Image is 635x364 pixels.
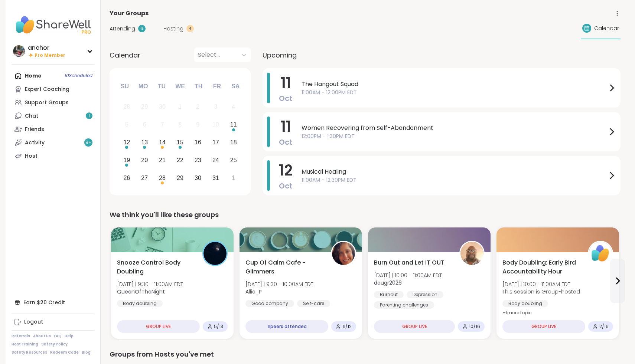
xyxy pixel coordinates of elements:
div: Body doubling [502,300,548,307]
div: 13 [141,137,148,147]
div: Not available Wednesday, October 8th, 2025 [172,117,188,133]
div: 6 [143,119,146,129]
div: Choose Friday, October 31st, 2025 [208,170,224,186]
div: 11 peers attended [245,320,328,333]
div: Self-care [297,300,330,307]
div: Choose Saturday, October 11th, 2025 [225,117,241,133]
a: Help [65,334,74,339]
div: 21 [159,155,166,165]
div: 30 [159,102,166,112]
div: Tu [153,78,170,95]
div: Choose Wednesday, October 15th, 2025 [172,135,188,151]
div: Choose Monday, October 27th, 2025 [137,170,153,186]
div: Not available Thursday, October 2nd, 2025 [190,99,206,115]
div: 12 [123,137,130,147]
a: Referrals [12,334,30,339]
span: [DATE] | 9:30 - 10:00AM EDT [245,281,313,288]
div: 5 [125,119,128,129]
div: GROUP LIVE [117,320,200,333]
div: 8 [179,119,182,129]
span: Cup Of Calm Cafe - Glimmers [245,258,323,276]
a: Redeem Code [50,350,79,355]
div: Not available Friday, October 3rd, 2025 [208,99,224,115]
span: Your Groups [110,9,149,18]
span: Calendar [594,24,619,32]
span: Oct [279,93,293,104]
span: Attending [110,25,135,33]
span: 11:00AM - 12:30PM EDT [302,176,607,184]
div: 1 [179,102,182,112]
div: Choose Thursday, October 23rd, 2025 [190,152,206,168]
div: 29 [177,173,183,183]
div: 4 [232,102,235,112]
b: Allie_P [245,288,262,295]
a: Host Training [12,342,38,347]
div: Parenting challenges [374,301,434,309]
a: Logout [12,315,94,329]
div: Not available Sunday, October 5th, 2025 [119,117,135,133]
div: Choose Wednesday, October 29th, 2025 [172,170,188,186]
div: Expert Coaching [25,86,69,93]
span: Upcoming [263,50,297,60]
div: Choose Tuesday, October 14th, 2025 [154,135,170,151]
span: Musical Healing [302,167,607,176]
a: Safety Policy [41,342,68,347]
span: Burn Out and Let IT OUT [374,258,444,267]
div: 14 [159,137,166,147]
img: ShareWell Nav Logo [12,12,94,38]
div: 19 [123,155,130,165]
div: Not available Friday, October 10th, 2025 [208,117,224,133]
span: Pro Member [35,52,65,59]
div: 27 [141,173,148,183]
div: Choose Monday, October 13th, 2025 [137,135,153,151]
span: 11:00AM - 12:00PM EDT [302,89,607,96]
span: 10 / 16 [469,324,480,329]
a: Host [12,149,94,163]
div: 16 [195,137,201,147]
div: Choose Saturday, October 18th, 2025 [225,135,241,151]
div: 26 [123,173,130,183]
div: 28 [159,173,166,183]
div: Choose Friday, October 17th, 2025 [208,135,224,151]
span: [DATE] | 9:30 - 11:00AM EDT [117,281,183,288]
a: Safety Resources [12,350,47,355]
div: Earn $20 Credit [12,296,94,309]
div: 23 [195,155,201,165]
img: ShareWell [589,242,612,265]
div: month 2025-10 [118,98,242,187]
span: Women Recovering from Self-Abandonment [302,124,607,132]
div: Choose Friday, October 24th, 2025 [208,152,224,168]
img: dougr2026 [460,242,483,265]
div: Friends [25,126,44,133]
div: Not available Saturday, October 4th, 2025 [225,99,241,115]
span: Calendar [110,50,140,60]
span: Body Doubling: Early Bird Accountability Hour [502,258,580,276]
img: QueenOfTheNight [203,242,227,265]
div: Burnout [374,291,404,298]
div: Sa [227,78,244,95]
div: Depression [407,291,443,298]
div: 3 [214,102,217,112]
div: 22 [177,155,183,165]
span: [DATE] | 10:00 - 11:00AM EDT [502,281,580,288]
a: Support Groups [12,96,94,109]
div: We think you'll like these groups [110,210,621,220]
div: 9 [196,119,199,129]
span: [DATE] | 10:00 - 11:00AM EDT [374,272,442,279]
span: 11 [281,116,291,137]
a: Expert Coaching [12,82,94,96]
div: 29 [141,102,148,112]
div: 20 [141,155,148,165]
div: Not available Sunday, September 28th, 2025 [119,99,135,115]
div: Chat [25,112,38,120]
div: We [172,78,188,95]
span: 11 / 12 [342,324,352,329]
b: QueenOfTheNight [117,288,165,295]
div: 4 [186,25,194,32]
div: Su [117,78,133,95]
div: Choose Sunday, October 26th, 2025 [119,170,135,186]
b: dougr2026 [374,279,402,286]
a: Chat1 [12,109,94,122]
div: Not available Tuesday, October 7th, 2025 [154,117,170,133]
span: Hosting [163,25,183,33]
